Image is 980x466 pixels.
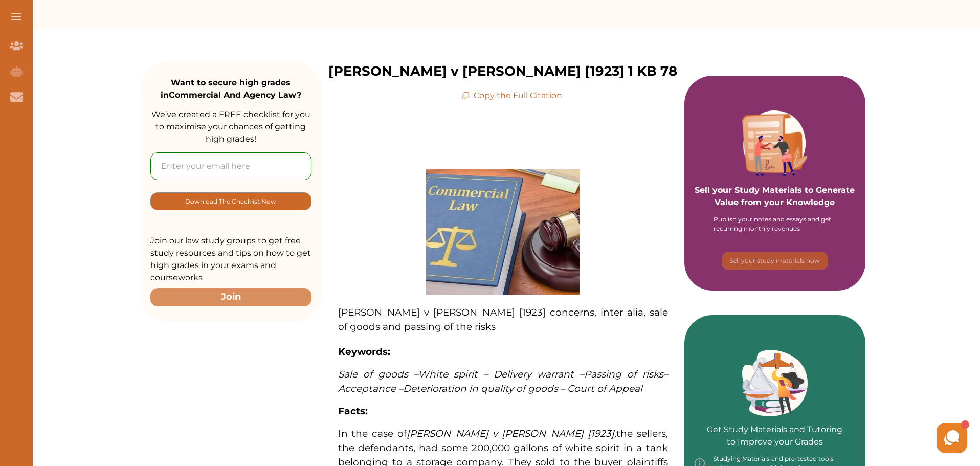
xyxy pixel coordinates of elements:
[742,110,808,176] img: Purple card image
[734,420,970,456] iframe: HelpCrunch
[584,368,663,380] span: Passing of risks
[426,169,580,295] img: Commercial-and-Agency-Law-feature-300x245.jpg
[150,288,311,306] button: Join
[328,61,677,81] p: [PERSON_NAME] v [PERSON_NAME] [1923] 1 KB 78
[722,252,828,270] button: [object Object]
[483,368,585,380] span: – Delivery warrant –
[418,368,478,380] span: White spirit
[407,428,614,439] span: [PERSON_NAME] v [PERSON_NAME] [1923]
[695,156,856,209] p: Sell your Study Materials to Generate Value from your Knowledge
[151,109,310,144] span: We’ve created a FREE checklist for you to maximise your chances of getting high grades!
[338,368,419,380] span: Sale of goods –
[338,368,668,394] span: – Acceptance –
[560,383,642,394] span: – Court of Appeal
[407,428,616,439] em: ,
[150,192,311,210] button: [object Object]
[403,383,558,394] span: Deterioration in quality of goods
[161,78,301,100] strong: Want to secure high grades in Commercial And Agency Law ?
[461,90,562,102] p: Copy the Full Citation
[185,195,276,207] p: Download The Checklist Now
[714,215,836,233] div: Publish your notes and essays and get recurring monthly revenues
[150,152,311,180] input: Enter your email here
[150,235,311,284] p: Join our law study groups to get free study resources and tips on how to get high grades in your ...
[338,346,390,358] strong: Keywords:
[729,256,820,265] p: Sell your study materials now
[338,306,668,332] span: [PERSON_NAME] v [PERSON_NAME] [1923] concerns, inter alia, sale of goods and passing of the risks
[338,405,368,417] strong: Facts:
[707,395,842,448] p: Get Study Materials and Tutoring to Improve your Grades
[742,350,808,416] img: Green card image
